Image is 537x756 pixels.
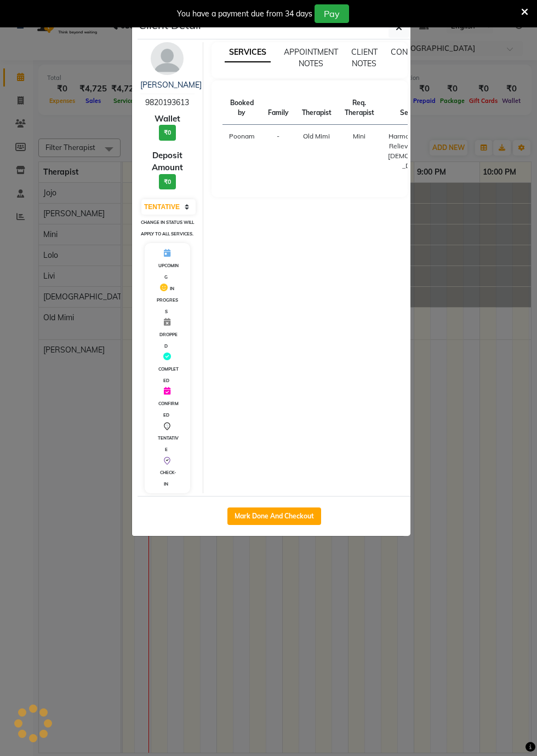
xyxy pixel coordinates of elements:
span: SERVICES [225,43,271,62]
span: UPCOMING [158,263,179,280]
th: Booked by [222,91,261,125]
h3: ₹0 [159,125,176,141]
th: Services [381,91,447,125]
span: TENTATIVE [158,435,179,452]
img: avatar [151,42,184,75]
button: Pay [315,4,349,23]
span: CLIENT NOTES [351,47,378,68]
small: Change in status will apply to all services. [141,220,194,236]
a: [PERSON_NAME] [140,80,202,90]
h3: ₹0 [159,174,176,190]
th: Family [261,91,295,125]
span: COMPLETED [158,366,179,383]
span: Old Mimi [303,132,330,140]
div: Harmony (Stress Relieving Ritual)[DEMOGRAPHIC_DATA] [387,131,440,171]
span: Deposit Amount [140,149,195,174]
td: Poonam [222,125,261,178]
span: APPOINTMENT NOTES [284,47,338,68]
span: CHECK-IN [160,470,176,487]
span: DROPPED [159,332,178,349]
span: Wallet [155,113,180,125]
div: You have a payment due from 34 days [177,8,312,20]
span: 9820193613 [145,97,189,107]
span: CONSUMPTION [391,47,448,57]
span: IN PROGRESS [157,286,178,314]
th: Therapist [295,91,338,125]
span: CONFIRMED [158,401,179,418]
span: Mini [353,132,365,140]
th: Req. Therapist [338,91,381,125]
button: Mark Done And Checkout [227,507,321,525]
td: - [261,125,295,178]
